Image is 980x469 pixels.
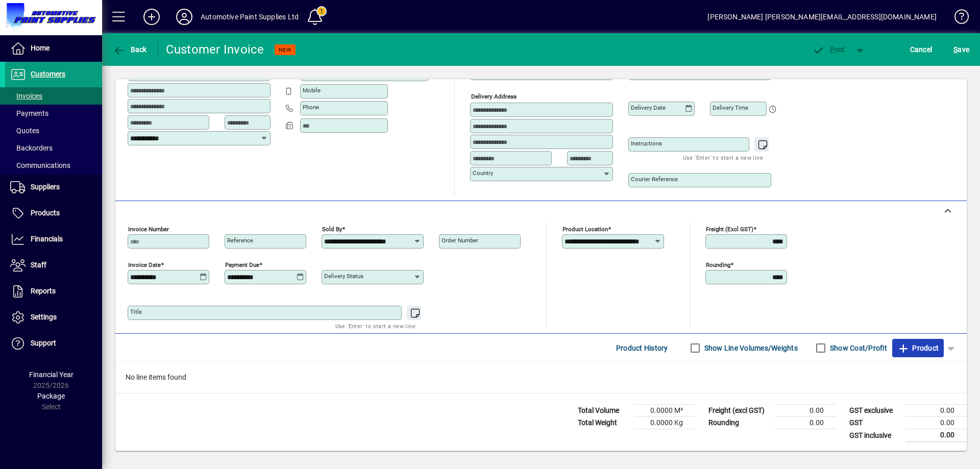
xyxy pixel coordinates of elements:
[910,41,933,58] span: Cancel
[951,40,972,59] button: Save
[10,144,53,152] span: Backorders
[130,308,142,315] mat-label: Title
[201,9,299,25] div: Automotive Paint Supplies Ltd
[37,392,65,400] span: Package
[335,320,415,332] mat-hint: Use 'Enter' to start a new line
[683,152,763,163] mat-hint: Use 'Enter' to start a new line
[227,237,253,244] mat-label: Reference
[812,45,845,54] span: ost
[830,45,835,54] span: P
[168,8,201,26] button: Profile
[31,44,50,52] span: Home
[616,340,668,356] span: Product History
[5,201,102,226] a: Products
[905,429,967,442] td: 0.00
[892,339,944,357] button: Product
[5,305,102,330] a: Settings
[631,140,662,147] mat-label: Instructions
[634,405,695,417] td: 0.0000 M³
[303,104,319,111] mat-label: Phone
[5,279,102,304] a: Reports
[703,417,775,429] td: Rounding
[706,226,753,233] mat-label: Freight (excl GST)
[5,87,102,105] a: Invoices
[31,339,56,347] span: Support
[5,227,102,252] a: Financials
[322,226,342,233] mat-label: Sold by
[5,36,102,61] a: Home
[225,261,259,268] mat-label: Payment due
[102,40,158,59] app-page-header-button: Back
[706,261,730,268] mat-label: Rounding
[10,109,48,117] span: Payments
[775,417,836,429] td: 0.00
[31,261,46,269] span: Staff
[713,104,748,111] mat-label: Delivery time
[828,343,887,353] label: Show Cost/Profit
[324,273,363,280] mat-label: Delivery status
[707,9,937,25] div: [PERSON_NAME] [PERSON_NAME][EMAIL_ADDRESS][DOMAIN_NAME]
[612,339,672,357] button: Product History
[844,429,905,442] td: GST inclusive
[631,176,678,183] mat-label: Courier Reference
[953,41,969,58] span: ave
[31,287,56,295] span: Reports
[31,183,60,191] span: Suppliers
[31,70,65,78] span: Customers
[908,40,935,59] button: Cancel
[775,405,836,417] td: 0.00
[166,41,264,58] div: Customer Invoice
[279,46,291,53] span: NEW
[5,122,102,139] a: Quotes
[31,209,60,217] span: Products
[631,104,666,111] mat-label: Delivery date
[113,45,147,54] span: Back
[844,405,905,417] td: GST exclusive
[10,92,42,100] span: Invoices
[905,417,967,429] td: 0.00
[905,405,967,417] td: 0.00
[953,45,958,54] span: S
[29,371,73,379] span: Financial Year
[844,417,905,429] td: GST
[5,157,102,174] a: Communications
[31,235,63,243] span: Financials
[128,261,161,268] mat-label: Invoice date
[807,40,850,59] button: Post
[897,340,939,356] span: Product
[135,8,168,26] button: Add
[442,237,478,244] mat-label: Order number
[110,40,150,59] button: Back
[115,362,967,393] div: No line items found
[473,169,493,177] mat-label: Country
[128,226,169,233] mat-label: Invoice number
[5,175,102,200] a: Suppliers
[562,226,608,233] mat-label: Product location
[5,105,102,122] a: Payments
[303,87,321,94] mat-label: Mobile
[703,405,775,417] td: Freight (excl GST)
[10,127,39,135] span: Quotes
[947,2,967,35] a: Knowledge Base
[573,417,634,429] td: Total Weight
[702,343,798,353] label: Show Line Volumes/Weights
[5,331,102,356] a: Support
[10,161,70,169] span: Communications
[5,253,102,278] a: Staff
[5,139,102,157] a: Backorders
[573,405,634,417] td: Total Volume
[634,417,695,429] td: 0.0000 Kg
[31,313,57,321] span: Settings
